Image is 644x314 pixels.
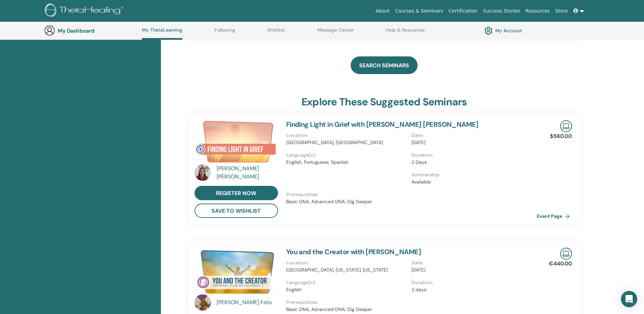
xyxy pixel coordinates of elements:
[317,27,354,38] a: Message Center
[286,159,407,166] p: English, Portuguese, Spanish
[480,5,523,17] a: Success Stories
[286,266,407,274] p: [GEOGRAPHIC_DATA], [US_STATE], [US_STATE]
[550,132,572,140] p: $560.00
[195,248,278,296] img: You and the Creator
[195,164,211,181] img: default.jpg
[560,120,572,132] img: Live Online Seminar
[392,5,446,17] a: Courses & Seminars
[286,247,421,256] a: You and the Creator with [PERSON_NAME]
[286,191,537,198] p: Prerequisites :
[411,259,533,266] p: Date :
[286,299,537,306] p: Prerequisites :
[484,25,493,36] img: cog.svg
[411,266,533,274] p: [DATE]
[286,306,537,313] p: Basic DNA, Advanced DNA, Dig Deeper
[411,279,533,286] p: Duration :
[359,62,409,69] span: SEARCH SEMINARS
[217,298,279,307] a: [PERSON_NAME] Felix
[195,294,211,311] img: default.jpg
[621,291,637,307] div: Open Intercom Messenger
[45,3,126,19] img: logo.png
[411,152,533,159] p: Duration :
[267,27,285,38] a: Wishlist
[215,27,235,38] a: Following
[484,25,522,36] a: My Account
[523,5,553,17] a: Resources
[549,260,572,268] p: €440.00
[286,120,479,129] a: Finding Light in Grief with [PERSON_NAME] [PERSON_NAME]
[537,211,572,221] a: Event Page
[58,28,126,34] h3: My Dashboard
[386,27,425,38] a: Help & Resources
[286,286,407,293] p: English
[286,198,537,205] p: Basic DNA, Advanced DNA, Dig Deeper
[446,5,480,17] a: Certification
[286,152,407,159] p: Language(s) :
[411,286,533,293] p: 2 days
[560,248,572,260] img: Live Online Seminar
[217,164,279,181] a: [PERSON_NAME] [PERSON_NAME]
[286,139,407,146] p: [GEOGRAPHIC_DATA], [GEOGRAPHIC_DATA]
[411,159,533,166] p: 2 Days
[195,120,278,167] img: Finding Light in Grief
[373,5,392,17] a: About
[142,27,182,40] a: My ThetaLearning
[195,204,278,218] button: save to wishlist
[411,139,533,146] p: [DATE]
[286,259,407,266] p: Location :
[553,5,571,17] a: Store
[286,279,407,286] p: Language(s) :
[216,190,256,197] span: register now
[195,186,278,200] a: register now
[411,171,533,178] p: Scholarship :
[286,132,407,139] p: Location :
[351,56,418,74] a: SEARCH SEMINARS
[411,178,533,186] p: Available
[411,132,533,139] p: Date :
[301,96,467,108] h3: explore these suggested seminars
[44,25,55,36] img: generic-user-icon.jpg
